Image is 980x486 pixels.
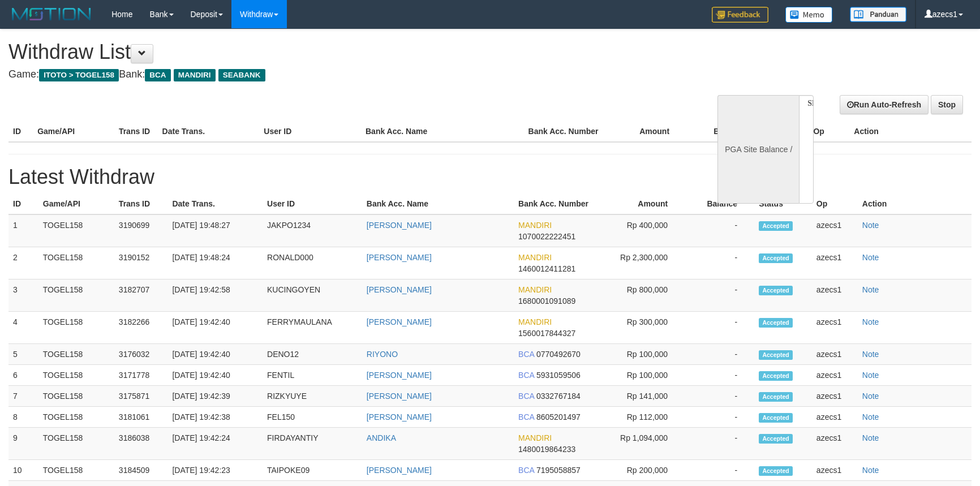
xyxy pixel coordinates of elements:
[862,433,879,442] a: Note
[605,121,686,142] th: Amount
[785,7,833,23] img: Button%20Memo.svg
[603,365,685,386] td: Rp 100,000
[518,296,575,306] span: 1680001091089
[263,460,362,481] td: TAIPOKE09
[759,371,793,381] span: Accepted
[167,193,263,214] th: Date Trans.
[114,193,168,214] th: Trans ID
[167,279,263,312] td: [DATE] 19:42:58
[263,312,362,344] td: FERRYMAULANA
[812,386,858,407] td: azecs1
[518,371,534,380] span: BCA
[862,392,879,401] a: Note
[862,253,879,262] a: Note
[8,214,38,247] td: 1
[685,214,754,247] td: -
[38,312,114,344] td: TOGEL158
[759,466,793,476] span: Accepted
[685,386,754,407] td: -
[158,121,260,142] th: Date Trans.
[114,365,168,386] td: 3171778
[809,121,849,142] th: Op
[8,365,38,386] td: 6
[114,279,168,312] td: 3182707
[812,247,858,279] td: azecs1
[38,365,114,386] td: TOGEL158
[259,121,361,142] th: User ID
[38,247,114,279] td: TOGEL158
[263,344,362,365] td: DENO12
[518,433,552,442] span: MANDIRI
[263,365,362,386] td: FENTIL
[518,232,575,241] span: 1070022222451
[367,317,432,326] a: [PERSON_NAME]
[603,312,685,344] td: Rp 300,000
[167,214,263,247] td: [DATE] 19:48:27
[114,460,168,481] td: 3184509
[603,247,685,279] td: Rp 2,300,000
[717,95,799,204] div: PGA Site Balance /
[603,193,685,214] th: Amount
[8,69,642,80] h4: Game: Bank:
[812,214,858,247] td: azecs1
[114,214,168,247] td: 3190699
[685,344,754,365] td: -
[263,247,362,279] td: RONALD000
[263,428,362,460] td: FIRDAYANTIY
[849,121,972,142] th: Action
[858,193,972,214] th: Action
[114,386,168,407] td: 3175871
[685,312,754,344] td: -
[367,412,432,422] a: [PERSON_NAME]
[759,434,793,444] span: Accepted
[759,318,793,328] span: Accepted
[33,121,114,142] th: Game/API
[8,344,38,365] td: 5
[603,214,685,247] td: Rp 400,000
[38,193,114,214] th: Game/API
[518,412,534,422] span: BCA
[114,344,168,365] td: 3176032
[8,247,38,279] td: 2
[263,386,362,407] td: RIZKYUYE
[536,412,581,422] span: 8605201497
[840,95,929,114] a: Run Auto-Refresh
[518,392,534,401] span: BCA
[145,69,170,81] span: BCA
[8,279,38,312] td: 3
[8,312,38,344] td: 4
[114,407,168,428] td: 3181061
[518,221,552,230] span: MANDIRI
[603,386,685,407] td: Rp 141,000
[518,445,575,454] span: 1480019864233
[603,344,685,365] td: Rp 100,000
[862,466,879,475] a: Note
[8,407,38,428] td: 8
[167,312,263,344] td: [DATE] 19:42:40
[812,365,858,386] td: azecs1
[536,392,581,401] span: 0332767184
[174,69,216,81] span: MANDIRI
[812,428,858,460] td: azecs1
[812,407,858,428] td: azecs1
[518,350,534,359] span: BCA
[759,413,793,423] span: Accepted
[38,214,114,247] td: TOGEL158
[812,312,858,344] td: azecs1
[8,166,972,188] h1: Latest Withdraw
[38,428,114,460] td: TOGEL158
[862,285,879,294] a: Note
[685,247,754,279] td: -
[263,193,362,214] th: User ID
[38,344,114,365] td: TOGEL158
[536,466,581,475] span: 7195058857
[514,193,603,214] th: Bank Acc. Number
[536,350,581,359] span: 0770492670
[38,460,114,481] td: TOGEL158
[518,253,552,262] span: MANDIRI
[812,193,858,214] th: Op
[862,371,879,380] a: Note
[8,193,38,214] th: ID
[712,7,768,23] img: Feedback.jpg
[367,466,432,475] a: [PERSON_NAME]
